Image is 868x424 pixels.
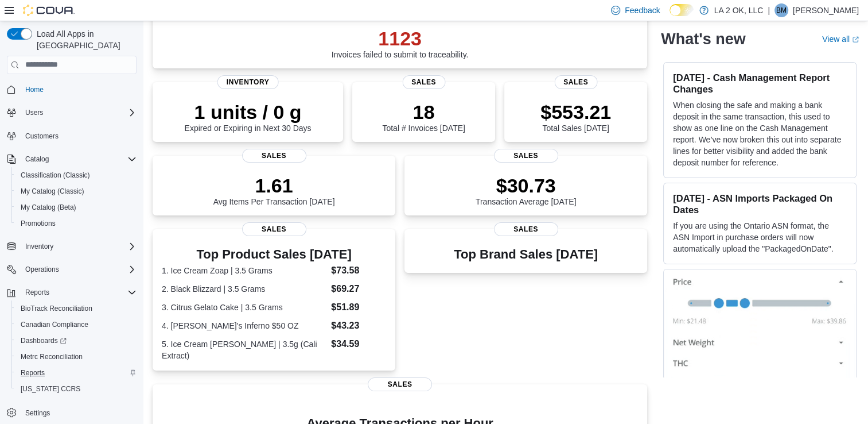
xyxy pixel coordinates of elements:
[162,302,326,313] dt: 3. Citrus Gelato Cake | 3.5 Grams
[670,16,670,17] span: Dark Mode
[21,286,137,299] span: Reports
[714,3,764,17] p: LA 2 OK, LLC
[21,405,137,419] span: Settings
[540,101,611,133] div: Total Sales [DATE]
[670,4,694,16] input: Dark Mode
[331,300,386,314] dd: $51.89
[25,132,59,141] span: Customers
[554,75,597,89] span: Sales
[21,240,58,253] button: Inventory
[494,149,558,163] span: Sales
[368,377,432,391] span: Sales
[11,300,141,317] button: BioTrack Reconciliation
[16,350,137,364] span: Metrc Reconciliation
[540,101,611,124] p: $553.21
[331,319,386,333] dd: $43.23
[21,384,80,394] span: [US_STATE] CCRS
[661,30,745,48] h2: What's new
[21,368,45,377] span: Reports
[11,381,141,397] button: [US_STATE] CCRS
[11,365,141,381] button: Reports
[16,382,85,396] a: [US_STATE] CCRS
[242,222,306,236] span: Sales
[494,222,558,236] span: Sales
[16,168,95,182] a: Classification (Classic)
[21,187,84,196] span: My Catalog (Classic)
[2,81,141,98] button: Home
[16,201,137,214] span: My Catalog (Beta)
[162,320,326,332] dt: 4. [PERSON_NAME]'s Inferno $50 OZ
[11,183,141,199] button: My Catalog (Classic)
[185,101,312,133] div: Expired or Expiring in Next 30 Days
[16,168,137,182] span: Classification (Classic)
[21,129,137,143] span: Customers
[213,174,335,197] p: 1.61
[16,302,137,315] span: BioTrack Reconciliation
[21,219,56,228] span: Promotions
[16,350,87,364] a: Metrc Reconciliation
[16,184,137,198] span: My Catalog (Classic)
[16,334,71,348] a: Dashboards
[21,406,55,420] a: Settings
[16,201,81,214] a: My Catalog (Beta)
[331,264,386,277] dd: $73.58
[21,240,137,253] span: Inventory
[382,101,465,133] div: Total # Invoices [DATE]
[16,318,137,332] span: Canadian Compliance
[2,151,141,167] button: Catalog
[382,101,465,124] p: 18
[23,5,75,16] img: Cova
[32,28,137,51] span: Load All Apps in [GEOGRAPHIC_DATA]
[2,238,141,255] button: Inventory
[21,82,137,97] span: Home
[11,317,141,333] button: Canadian Compliance
[21,83,48,97] a: Home
[21,320,88,329] span: Canadian Compliance
[162,248,386,261] h3: Top Product Sales [DATE]
[673,192,847,215] h3: [DATE] - ASN Imports Packaged On Dates
[776,3,787,17] span: BM
[25,288,49,297] span: Reports
[162,265,326,276] dt: 1. Ice Cream Zoap | 3.5 Grams
[2,284,141,300] button: Reports
[16,318,93,332] a: Canadian Compliance
[11,215,141,232] button: Promotions
[476,174,577,206] div: Transaction Average [DATE]
[768,3,770,17] p: |
[21,263,64,276] button: Operations
[16,334,137,348] span: Dashboards
[21,263,137,276] span: Operations
[21,203,76,212] span: My Catalog (Beta)
[21,129,63,143] a: Customers
[16,382,137,396] span: Washington CCRS
[21,106,137,120] span: Users
[793,3,859,17] p: [PERSON_NAME]
[11,333,141,349] a: Dashboards
[673,220,847,255] p: If you are using the Ontario ASN format, the ASN Import in purchase orders will now automatically...
[11,349,141,365] button: Metrc Reconciliation
[774,3,788,17] div: Brittany M
[2,105,141,121] button: Users
[625,5,660,16] span: Feedback
[21,152,137,166] span: Catalog
[2,404,141,421] button: Settings
[21,171,90,180] span: Classification (Classic)
[21,304,92,313] span: BioTrack Reconciliation
[673,72,847,95] h3: [DATE] - Cash Management Report Changes
[16,366,49,380] a: Reports
[21,106,48,120] button: Users
[21,286,54,299] button: Reports
[21,352,83,361] span: Metrc Reconciliation
[11,167,141,183] button: Classification (Classic)
[185,101,312,124] p: 1 units / 0 g
[217,75,279,89] span: Inventory
[476,174,577,197] p: $30.73
[332,27,469,50] p: 1123
[332,27,469,59] div: Invoices failed to submit to traceability.
[331,337,386,351] dd: $34.59
[25,108,43,117] span: Users
[16,217,137,230] span: Promotions
[852,36,859,43] svg: External link
[16,184,89,198] a: My Catalog (Classic)
[16,302,97,315] a: BioTrack Reconciliation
